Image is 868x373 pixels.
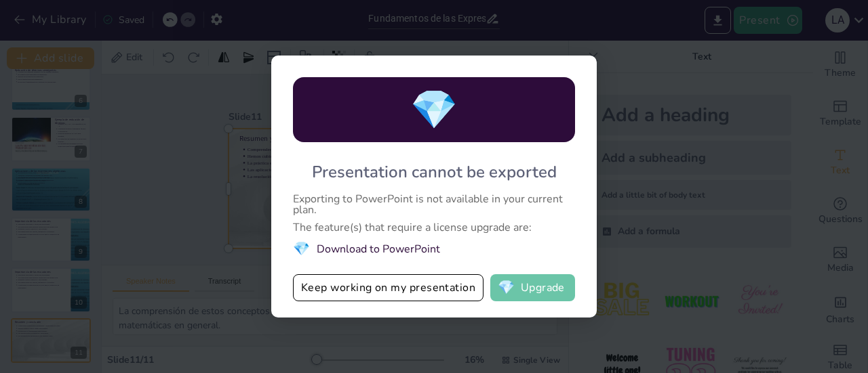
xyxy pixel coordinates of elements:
[498,281,515,294] span: diamond
[293,194,575,215] div: Exporting to PowerPoint is not available in your current plan.
[293,240,575,258] li: Download to PowerPoint
[490,274,575,301] button: diamondUpgrade
[293,222,575,233] div: The feature(s) that require a license upgrade are:
[410,84,458,136] span: diamond
[312,161,557,183] div: Presentation cannot be exported
[293,240,310,258] span: diamond
[293,274,484,301] button: Keep working on my presentation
